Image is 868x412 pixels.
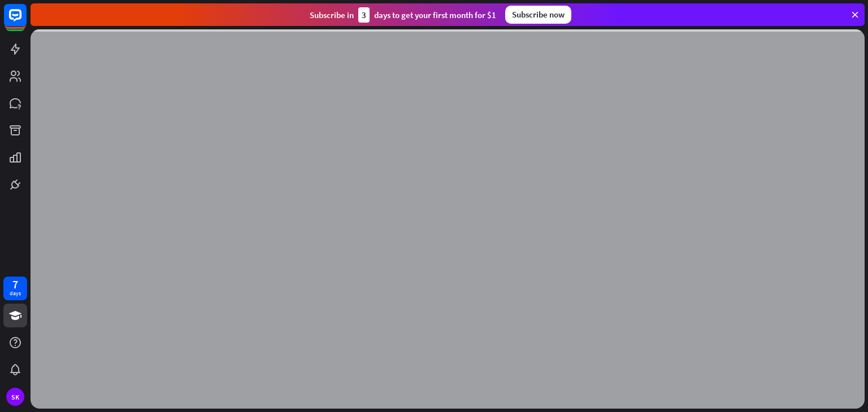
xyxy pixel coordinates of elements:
div: days [10,290,21,297]
a: 7 days [3,277,27,300]
div: 7 [12,279,18,290]
div: 3 [358,7,370,23]
div: Subscribe in days to get your first month for $1 [310,7,496,23]
div: Subscribe now [505,6,571,24]
div: SK [6,388,24,406]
